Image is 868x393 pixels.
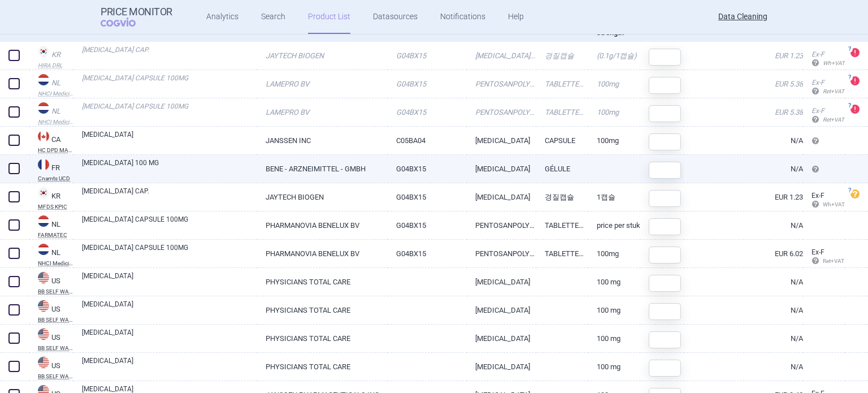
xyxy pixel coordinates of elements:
a: PENTOSANPOLYZWAVELZUUR [467,98,536,126]
abbr: BB SELF WACAWP UNIT — Free online database of Self Administered drugs provided by BuyandBill.com ... [38,289,73,295]
a: EUR 1.23 [684,183,803,211]
a: 경질캡슐 [536,42,588,70]
a: G04BX15 [388,211,467,239]
a: [MEDICAL_DATA] 100 MG [82,158,257,178]
a: N/A [684,211,803,239]
a: 1캡슐 [588,183,640,211]
span: Ex-factory price [811,248,824,256]
a: JANSSEN INC [257,127,387,154]
a: C05BA04 [388,127,467,154]
a: [MEDICAL_DATA] CAPSULE 100MG [82,73,257,93]
abbr: BB SELF WACAWP UNIT — Free online database of Self Administered drugs provided by BuyandBill.com ... [38,346,73,351]
abbr: BB SELF WACAWP UNIT — Free online database of Self Administered drugs provided by BuyandBill.com ... [38,374,73,379]
span: Wh+VAT calc [811,60,856,66]
span: ? [846,74,853,81]
a: [MEDICAL_DATA] CAPSULE 100MG [82,243,257,263]
span: Ex-factory price [811,79,824,87]
a: TABLETTEN EN CAPSULES [536,240,588,267]
a: ? [850,189,864,198]
a: TABLETTEN EN CAPSULES [536,98,588,126]
a: ? [850,76,864,85]
a: PHYSICIANS TOTAL CARE [257,296,387,324]
a: NLNLNHCI Medicijnkosten [29,73,73,97]
abbr: NHCI Medicijnkosten — Online database of drug prices developed by the National Health Care Instit... [38,91,73,97]
a: LAMEPRO BV [257,98,387,126]
a: [MEDICAL_DATA] 0.1G [467,42,536,70]
a: [MEDICAL_DATA] CAP. [82,45,257,65]
img: Netherlands [38,215,49,227]
a: price per STUK [588,211,640,239]
a: CACAHC DPD MARKETED [29,129,73,153]
a: G04BX15 [388,183,467,211]
strong: Price Monitor [101,6,172,18]
img: United States [38,300,49,312]
a: G04BX15 [388,155,467,183]
a: PHYSICIANS TOTAL CARE [257,353,387,381]
abbr: FARMATEC — Farmatec, under the Ministry of Health, Welfare and Sport, provides pharmaceutical lic... [38,232,73,238]
a: CAPSULE [536,127,588,154]
a: [MEDICAL_DATA] [467,325,536,352]
a: G04BX15 [388,98,467,126]
a: Price MonitorCOGVIO [101,6,172,28]
a: JAYTECH BIOGEN [257,183,387,211]
a: G04BX15 [388,42,467,70]
a: [MEDICAL_DATA] [82,327,257,348]
img: France [38,159,49,170]
a: LAMEPRO BV [257,70,387,98]
a: [MEDICAL_DATA] [467,296,536,324]
a: USUSBB SELF WACAWP UNIT [29,271,73,295]
abbr: BB SELF WACAWP UNIT — Free online database of Self Administered drugs provided by BuyandBill.com ... [38,317,73,323]
a: (0.1g/1캡슐) [588,42,640,70]
a: N/A [684,127,803,154]
a: Ex-F Wh+VAT calc [803,46,845,72]
a: [MEDICAL_DATA] [467,155,536,183]
span: Ex-factory price [811,107,824,115]
a: EUR 5.38 [684,98,803,126]
span: ? [846,187,853,194]
a: Ex-F Ret+VAT calc [803,244,845,270]
a: ? [850,105,864,114]
img: Netherlands [38,244,49,255]
a: [MEDICAL_DATA] [467,268,536,296]
a: N/A [684,325,803,352]
a: EUR 1.23 [684,42,803,70]
a: 100MG [588,70,640,98]
a: 100MG [588,127,640,154]
a: [MEDICAL_DATA] [82,271,257,291]
a: PHARMANOVIA BENELUX BV [257,240,387,267]
a: 경질캡슐 [536,183,588,211]
span: Ex-factory price [811,192,824,200]
a: PHYSICIANS TOTAL CARE [257,325,387,352]
a: PENTOSANPOLYZWAVELZUUR [467,211,536,239]
a: GÉLULE [536,155,588,183]
a: [MEDICAL_DATA] CAPSULE 100MG [82,214,257,235]
abbr: HC DPD MARKETED — Drug Product Database (DPD) published by Health Canada, Government of Canada [38,148,73,153]
a: 100MG [588,98,640,126]
span: Ret+VAT calc [811,116,855,123]
a: Ex-F Ret+VAT calc [803,75,845,101]
a: [MEDICAL_DATA] [467,183,536,211]
span: Ex-factory price [811,50,824,58]
a: G04BX15 [388,240,467,267]
span: Ret+VAT calc [811,258,855,264]
a: NLNLNHCI Medicijnkosten [29,101,73,125]
a: [MEDICAL_DATA] [467,127,536,154]
abbr: NHCI Medicijnkosten — Online database of drug prices developed by the National Health Care Instit... [38,119,73,125]
a: NLNLFARMATEC [29,214,73,238]
img: Korea, Republic of [38,187,49,198]
img: Canada [38,131,49,142]
abbr: NHCI Medicijnkosten — Online database of drug prices developed by the National Health Care Instit... [38,261,73,266]
a: 100MG [588,240,640,267]
a: NLNLNHCI Medicijnkosten [29,243,73,266]
a: 100 MG [588,268,640,296]
a: [MEDICAL_DATA] [82,129,257,150]
a: N/A [684,155,803,183]
img: Netherlands [38,74,49,85]
img: United States [38,329,49,340]
a: EUR 6.02 [684,240,803,267]
a: Ex-F Wh+VAT calc [803,188,845,214]
a: N/A [684,268,803,296]
a: FRFRCnamts UCD [29,158,73,182]
a: KRKRMFDS KPIC [29,186,73,210]
a: [MEDICAL_DATA] CAPSULE 100MG [82,101,257,122]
